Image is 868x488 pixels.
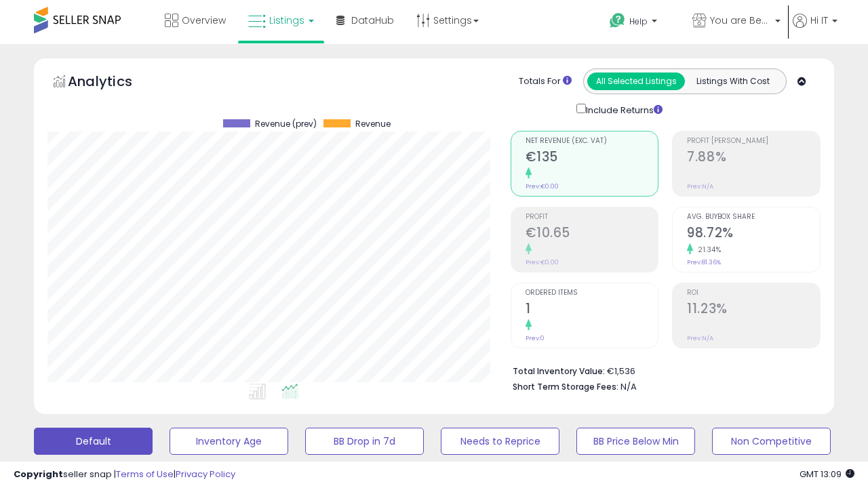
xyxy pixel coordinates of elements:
[587,73,685,90] button: All Selected Listings
[687,149,820,167] h2: 7.88%
[687,258,721,266] small: Prev: 81.36%
[34,428,153,455] button: Default
[687,225,820,243] h2: 98.72%
[526,213,658,221] span: Profit
[513,365,605,377] b: Total Inventory Value:
[687,301,820,319] h2: 11.23%
[687,334,713,342] small: Prev: N/A
[176,468,235,481] a: Privacy Policy
[513,362,811,378] li: €1,536
[526,289,658,297] span: Ordered Items
[599,2,680,44] a: Help
[526,149,658,167] h2: €135
[609,12,626,29] i: Get Help
[629,16,648,27] span: Help
[712,428,831,455] button: Non Competitive
[255,119,317,129] span: Revenue (prev)
[182,14,226,27] span: Overview
[14,468,235,481] div: seller snap | |
[526,182,559,190] small: Prev: €0.00
[526,225,658,243] h2: €10.65
[170,428,288,455] button: Inventory Age
[513,381,618,392] b: Short Term Storage Fees:
[269,14,304,27] span: Listings
[526,138,658,145] span: Net Revenue (Exc. VAT)
[68,72,159,94] h5: Analytics
[14,468,63,481] strong: Copyright
[800,468,854,481] span: 2025-09-11 13:09 GMT
[620,380,637,393] span: N/A
[793,14,837,44] a: Hi IT
[116,468,174,481] a: Terms of Use
[519,75,572,88] div: Totals For
[305,428,424,455] button: BB Drop in 7d
[566,101,678,117] div: Include Returns
[687,289,820,297] span: ROI
[687,138,820,145] span: Profit [PERSON_NAME]
[441,428,559,455] button: Needs to Reprice
[687,213,820,221] span: Avg. Buybox Share
[526,258,559,266] small: Prev: €0.00
[693,245,721,255] small: 21.34%
[351,14,394,27] span: DataHub
[684,73,782,90] button: Listings With Cost
[526,334,545,342] small: Prev: 0
[526,301,658,319] h2: 1
[576,428,695,455] button: BB Price Below Min
[355,119,391,129] span: Revenue
[810,14,828,27] span: Hi IT
[687,182,713,190] small: Prev: N/A
[710,14,771,27] span: You are Beautiful (IT)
